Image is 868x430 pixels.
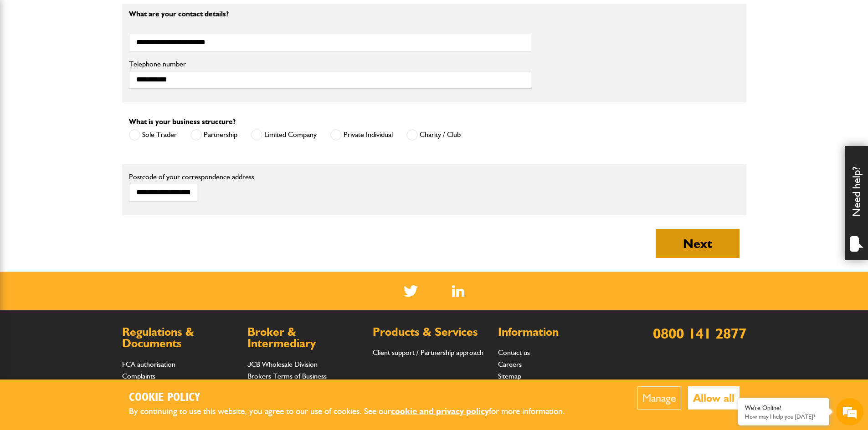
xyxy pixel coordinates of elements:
button: Next [656,229,740,258]
p: By continuing to use this website, you agree to our use of cookies. See our for more information. [129,405,580,419]
h2: Cookie Policy [129,391,580,405]
div: Chat with us now [47,51,153,63]
a: Careers [498,360,522,369]
em: Start Chat [124,280,165,293]
h2: Regulations & Documents [122,326,238,349]
label: Telephone number [129,61,531,68]
div: We're Online! [745,404,822,412]
div: Need help? [845,146,868,260]
label: Private Individual [330,129,393,141]
div: Minimize live chat window [149,5,171,26]
p: How may I help you today? [745,413,822,420]
h2: Broker & Intermediary [247,326,364,349]
button: Manage [637,386,681,410]
label: Charity / Club [406,129,461,141]
a: Complaints [122,372,155,380]
label: Postcode of your correspondence address [129,173,268,181]
a: Client support / Partnership approach [373,348,483,357]
label: Partnership [190,129,237,141]
input: Enter your email address [12,111,166,131]
p: What are your contact details? [129,10,531,18]
img: d_20077148190_company_1631870298795_20077148190 [15,51,38,63]
label: Sole Trader [129,129,177,141]
h2: Information [498,326,614,338]
h2: Products & Services [373,326,489,338]
input: Enter your phone number [12,138,166,158]
a: Sitemap [498,372,521,380]
label: What is your business structure? [129,118,236,126]
a: LinkedIn [452,285,464,297]
a: Brokers Terms of Business [247,372,327,380]
label: Limited Company [251,129,317,141]
textarea: Type your message and hit 'Enter' [12,165,166,273]
input: Enter your last name [12,84,166,104]
a: JCB Wholesale Division [247,360,318,369]
a: FCA authorisation [122,360,175,369]
img: Linked In [452,285,464,297]
a: 0800 141 2877 [653,324,746,342]
button: Allow all [688,386,740,410]
a: Contact us [498,348,530,357]
a: cookie and privacy policy [391,406,489,416]
img: Twitter [404,285,418,297]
